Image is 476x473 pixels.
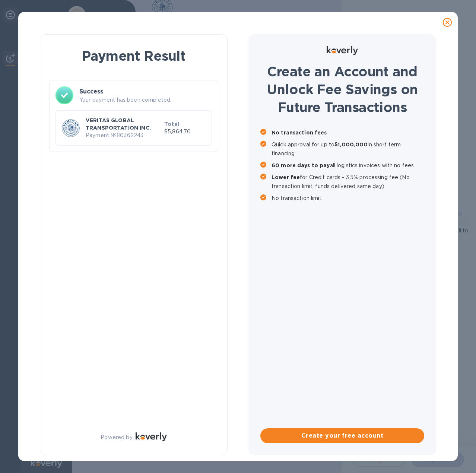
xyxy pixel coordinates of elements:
[272,130,327,136] b: No transaction fees
[164,128,206,136] p: $5,864.70
[272,140,424,158] p: Quick approval for up to in short term financing
[272,194,424,203] p: No transaction limit
[334,142,368,147] b: $1,000,000
[272,161,424,170] p: all logistics invoices with no fees
[86,131,161,139] p: Payment № 80362243
[260,428,424,443] button: Create your free account
[101,434,132,441] p: Powered by
[136,432,167,441] img: Logo
[164,121,179,127] b: Total
[86,117,161,131] p: VERITAS GLOBAL TRANSPORTATION INC.
[79,96,212,104] p: Your payment has been completed.
[266,431,418,440] span: Create your free account
[327,46,358,55] img: Logo
[272,174,300,180] b: Lower fee
[52,47,215,65] h1: Payment Result
[272,173,424,191] p: for Credit cards - 3.5% processing fee (No transaction limit, funds delivered same day)
[272,162,330,168] b: 60 more days to pay
[260,63,424,116] h1: Create an Account and Unlock Fee Savings on Future Transactions
[79,87,212,96] h3: Success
